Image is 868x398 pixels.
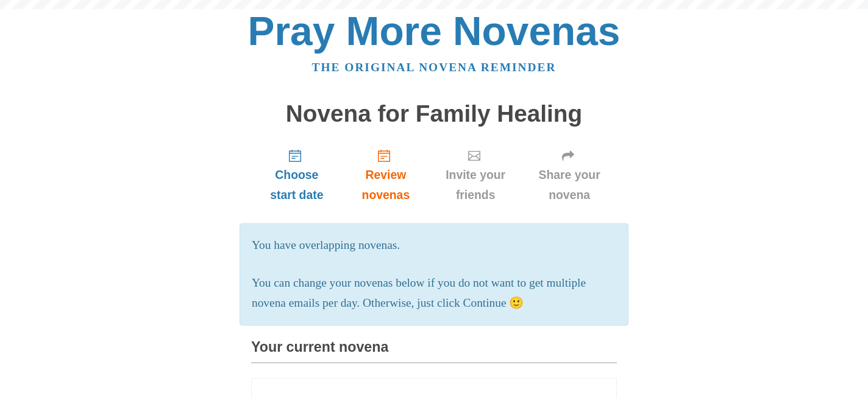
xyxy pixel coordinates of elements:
[343,139,429,211] a: Review novenas
[429,139,522,211] a: Invite your friends
[251,101,617,127] h1: Novena for Family Healing
[252,236,616,256] p: You have overlapping novenas.
[441,165,510,205] span: Invite your friends
[355,165,417,205] span: Review novenas
[252,273,616,313] p: You can change your novenas below if you do not want to get multiple novena emails per day. Other...
[522,139,617,211] a: Share your novena
[263,165,330,205] span: Choose start date
[251,340,617,363] h3: Your current novena
[251,139,343,211] a: Choose start date
[248,9,621,54] a: Pray More Novenas
[312,61,557,74] a: The original novena reminder
[534,165,605,205] span: Share your novena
